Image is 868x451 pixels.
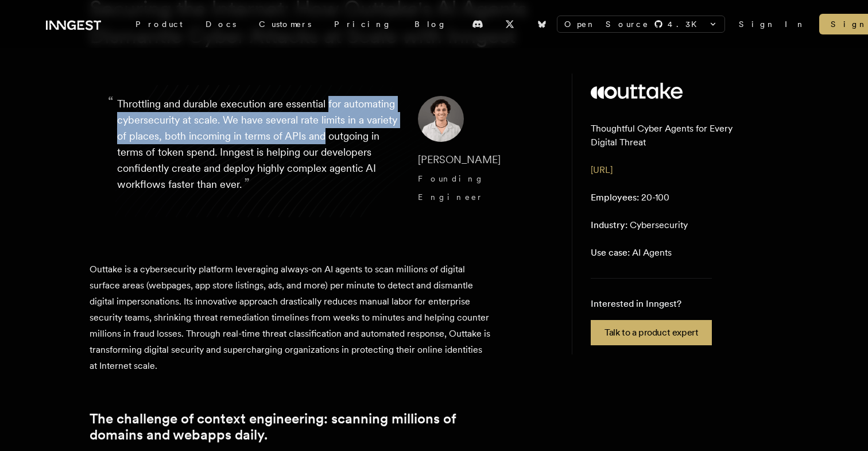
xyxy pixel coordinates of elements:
[323,14,403,34] a: Pricing
[247,14,323,34] a: Customers
[244,175,250,191] span: ”
[591,297,712,311] p: Interested in Inngest?
[90,411,491,443] a: The challenge of context engineering: scanning millions of domains and webapps daily.
[668,18,704,30] span: 4.3 K
[564,18,649,30] span: Open Source
[591,122,760,149] p: Thoughtful Cyber Agents for Every Digital Threat
[529,15,555,33] a: Bluesky
[591,246,672,260] p: AI Agents
[418,153,501,165] span: [PERSON_NAME]
[497,15,522,33] a: X
[418,174,485,202] span: Founding Engineer
[591,164,613,175] a: [URL]
[90,261,491,374] p: Outtake is a cybersecurity platform leveraging always-on AI agents to scan millions of digital su...
[739,18,805,30] a: Sign In
[108,98,114,105] span: “
[591,83,683,99] img: Outtake's logo
[124,14,194,34] div: Product
[418,96,464,142] img: Image of Diego Escobedo
[591,219,627,230] span: Industry:
[194,14,247,34] a: Docs
[465,15,490,33] a: Discord
[591,191,669,205] p: 20-100
[403,14,458,34] a: Blog
[117,96,400,206] p: Throttling and durable execution are essential for automating cybersecurity at scale. We have sev...
[591,192,639,203] span: Employees:
[591,247,630,258] span: Use case:
[591,218,688,232] p: Cybersecurity
[591,320,712,345] a: Talk to a product expert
